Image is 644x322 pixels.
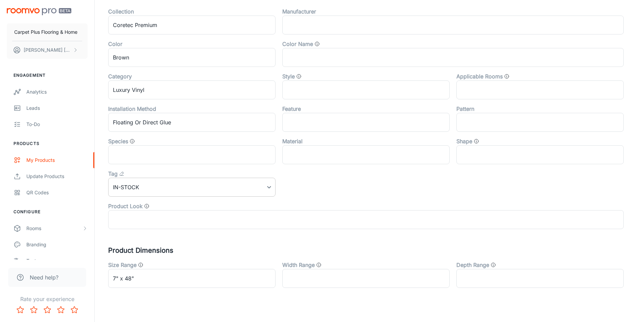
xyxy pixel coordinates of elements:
[456,105,474,113] label: Pattern
[144,203,149,209] svg: Overall product aesthetic, such as Wood Look, Stone Look
[456,72,503,80] label: Applicable Rooms
[504,74,509,79] svg: The type of rooms this product can be applied to
[26,121,88,128] div: To-do
[7,41,88,59] button: [PERSON_NAME] [PERSON_NAME]
[119,171,124,176] svg: This field has been edited
[474,139,479,144] svg: Shape of the product, such as "Rectangle", "Runner"
[26,257,88,265] div: Texts
[296,74,302,79] svg: Product style, such as "Traditional" or "Minimalist"
[27,303,41,317] button: Rate 2 star
[108,261,137,269] label: Size Range
[26,173,88,180] div: Update Products
[14,303,27,317] button: Rate 1 star
[314,41,320,47] svg: General color categories. i.e Cloud, Eclipse, Gallery Opening
[282,40,313,48] label: Color Name
[282,72,295,80] label: Style
[30,273,58,281] span: Need help?
[26,225,82,232] div: Rooms
[24,46,71,54] p: [PERSON_NAME] [PERSON_NAME]
[129,139,135,144] svg: Product species, such as "Oak"
[282,105,301,113] label: Feature
[5,295,89,303] p: Rate your experience
[138,262,143,268] svg: (i.e. 3" x 2")
[456,137,472,145] label: Shape
[108,72,132,80] label: Category
[491,262,496,268] svg: (i.e. 3" - 6")
[456,261,489,269] label: Depth Range
[41,303,54,317] button: Rate 3 star
[7,23,88,41] button: Carpet Plus Flooring & Home
[316,262,321,268] svg: (i.e. 3" - 6")
[14,28,77,36] p: Carpet Plus Flooring & Home
[26,88,88,96] div: Analytics
[108,245,630,255] h5: Product Dimensions
[282,7,316,16] label: Manufacturer
[108,40,122,48] label: Color
[26,241,88,248] div: Branding
[108,178,276,197] div: In-stock
[26,189,88,196] div: QR Codes
[108,170,118,178] label: Tag
[54,303,68,317] button: Rate 4 star
[7,8,71,15] img: Roomvo PRO Beta
[108,202,143,210] label: Product Look
[26,156,88,164] div: My Products
[282,137,303,145] label: Material
[282,261,315,269] label: Width Range
[108,105,156,113] label: Installation Method
[68,303,81,317] button: Rate 5 star
[108,7,134,16] label: Collection
[108,137,128,145] label: Species
[26,104,88,112] div: Leads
